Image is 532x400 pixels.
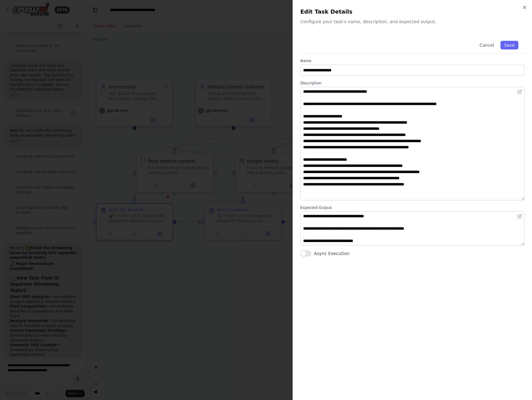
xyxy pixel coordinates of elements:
button: Open in editor [516,88,523,96]
p: Configure your task's name, description, and expected output. [300,19,525,25]
button: Open in editor [516,213,523,220]
label: Name [300,58,525,63]
label: Description [300,81,525,86]
button: Save [500,41,518,49]
label: Async Execution [314,250,350,257]
h2: Edit Task Details [300,7,525,16]
label: Expected Output [300,205,525,210]
button: Cancel [476,41,498,49]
